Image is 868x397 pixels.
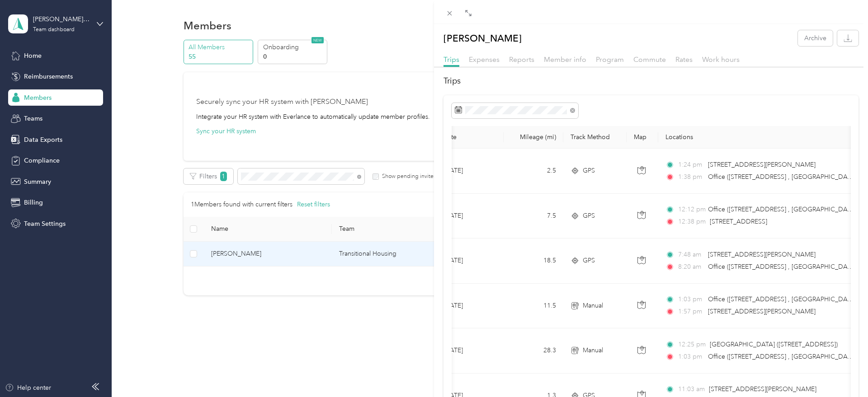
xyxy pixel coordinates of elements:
span: GPS [583,211,595,221]
span: Program [596,55,624,64]
h2: Trips [443,75,859,87]
span: Trips [443,55,459,64]
span: Commute [633,55,666,64]
span: Rates [675,55,693,64]
td: 18.5 [504,238,563,284]
span: GPS [583,256,595,266]
span: [GEOGRAPHIC_DATA] ([STREET_ADDRESS]) [710,341,838,348]
td: 7.5 [504,194,563,239]
span: [STREET_ADDRESS][PERSON_NAME] [708,308,816,315]
td: [DATE] [436,194,504,239]
span: 1:03 pm [678,294,704,304]
td: 28.3 [504,328,563,374]
span: 8:20 am [678,262,704,272]
span: GPS [583,166,595,176]
iframe: Everlance-gr Chat Button Frame [817,346,868,397]
span: Reports [509,55,534,64]
span: Expenses [469,55,500,64]
button: Archive [798,30,833,46]
span: 11:03 am [678,384,705,394]
td: 2.5 [504,149,563,194]
td: [DATE] [436,284,504,329]
span: 1:38 pm [678,172,704,182]
th: Date [436,126,504,149]
th: Track Method [563,126,627,149]
span: [STREET_ADDRESS][PERSON_NAME] [709,385,816,393]
span: Member info [544,55,586,64]
span: 1:24 pm [678,160,704,170]
span: Work hours [702,55,740,64]
th: Mileage (mi) [504,126,563,149]
span: Manual [583,346,603,355]
span: [STREET_ADDRESS][PERSON_NAME] [708,161,816,168]
span: 12:12 pm [678,205,704,215]
span: 12:38 pm [678,217,706,227]
td: [DATE] [436,328,504,374]
span: 7:48 am [678,250,704,260]
th: Locations [658,126,866,149]
span: Manual [583,301,603,311]
th: Map [627,126,658,149]
td: 11.5 [504,284,563,329]
span: [STREET_ADDRESS][PERSON_NAME] [708,251,816,258]
span: 1:57 pm [678,307,704,317]
span: 12:25 pm [678,340,706,350]
p: [PERSON_NAME] [443,30,522,46]
span: 1:03 pm [678,352,704,362]
td: [DATE] [436,238,504,284]
span: [STREET_ADDRESS] [710,218,767,225]
td: [DATE] [436,149,504,194]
